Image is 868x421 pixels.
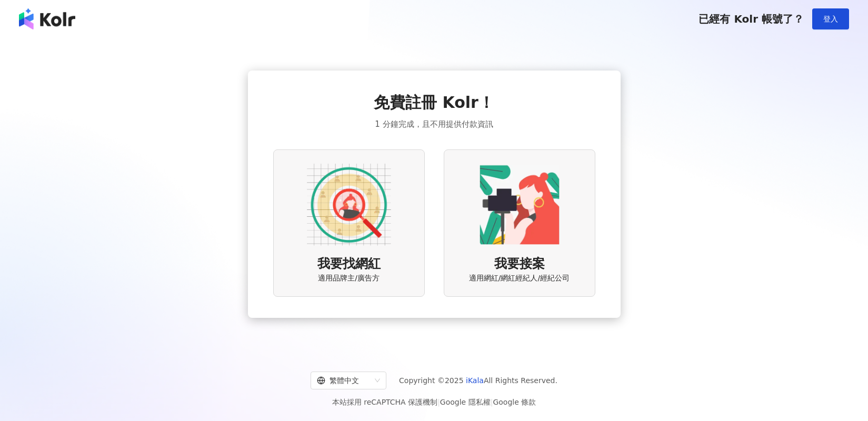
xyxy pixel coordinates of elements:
span: 我要接案 [494,255,545,273]
span: 本站採用 reCAPTCHA 保護機制 [332,396,536,408]
span: Copyright © 2025 All Rights Reserved. [399,374,557,387]
span: | [491,398,493,406]
span: 已經有 Kolr 帳號了？ [699,13,804,25]
a: Google 條款 [493,398,536,406]
a: Google 隱私權 [440,398,491,406]
img: logo [19,8,75,29]
span: 我要找網紅 [317,255,381,273]
img: KOL identity option [477,163,562,247]
div: 繁體中文 [317,372,371,389]
span: 適用網紅/網紅經紀人/經紀公司 [469,273,570,284]
img: AD identity option [307,163,391,247]
span: 1 分鐘完成，且不用提供付款資訊 [375,118,493,131]
a: iKala [466,376,484,385]
button: 登入 [812,8,849,29]
span: 適用品牌主/廣告方 [318,273,380,284]
span: 登入 [823,15,838,23]
span: 免費註冊 Kolr！ [374,92,494,114]
span: | [437,398,440,406]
